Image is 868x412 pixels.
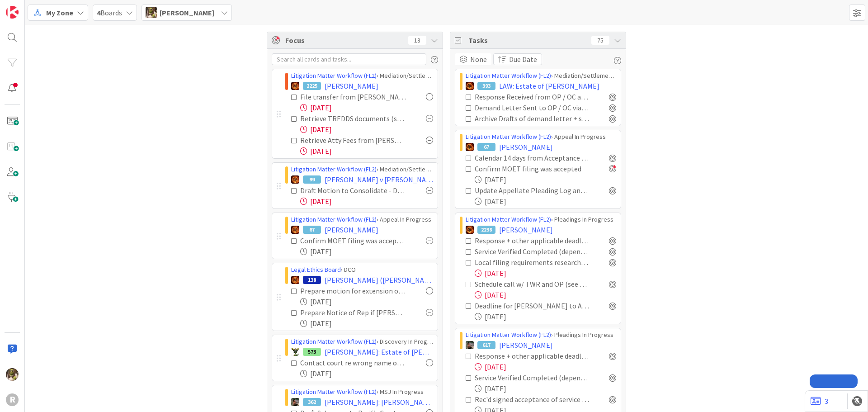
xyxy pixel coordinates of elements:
[303,226,321,234] div: 67
[291,265,341,274] a: Legal Ethics Board
[6,368,19,381] img: DG
[475,163,589,174] div: Confirm MOET filing was accepted
[300,285,406,296] div: Prepare motion for extension of time to respond
[509,54,537,65] span: Due Date
[499,81,599,91] span: LAW: Estate of [PERSON_NAME]
[291,215,433,224] div: › Appeal In Progress
[300,146,433,156] div: [DATE]
[6,6,19,19] img: Visit kanbanzone.com
[466,331,551,339] a: Litigation Matter Workflow (FL2)
[470,54,487,65] span: None
[325,81,378,91] span: [PERSON_NAME]
[475,257,589,268] div: Local filing requirements researched from County SLR + Noted in applicable places
[811,396,828,407] a: 3
[499,340,553,350] span: [PERSON_NAME]
[475,279,589,289] div: Schedule call w/ TWR and OP (see 8/25 email)
[303,82,321,90] div: 2225
[475,152,589,163] div: Calendar 14 days from Acceptance for OC Response
[300,135,406,146] div: Retrieve Atty Fees from [PERSON_NAME] and [PERSON_NAME]
[477,226,495,234] div: 2238
[475,394,589,405] div: Rec'd signed acceptance of service from [PERSON_NAME]?
[466,330,616,340] div: › Pleadings In Progress
[291,82,299,90] img: TR
[300,196,433,207] div: [DATE]
[408,36,426,45] div: 13
[300,307,406,318] div: Prepare Notice of Rep if [PERSON_NAME] wants us to appear.
[300,124,433,135] div: [DATE]
[466,133,551,141] a: Litigation Matter Workflow (FL2)
[475,300,589,311] div: Deadline for [PERSON_NAME] to Answer Complaint : [DATE]
[6,393,19,406] div: R
[300,91,406,102] div: File transfer from [PERSON_NAME]?
[475,235,589,246] div: Response + other applicable deadlines calendared
[291,226,299,234] img: TR
[477,143,495,151] div: 67
[291,348,299,356] img: NC
[475,268,616,279] div: [DATE]
[291,337,377,346] a: Litigation Matter Workflow (FL2)
[466,132,616,142] div: › Appeal In Progress
[475,113,589,124] div: Archive Drafts of demand letter + save final version in correspondence folder
[477,341,495,349] div: 617
[466,226,474,234] img: TR
[466,82,474,90] img: TR
[291,215,377,223] a: Litigation Matter Workflow (FL2)
[97,8,100,17] b: 4
[46,7,73,18] span: My Zone
[300,102,433,113] div: [DATE]
[466,215,551,223] a: Litigation Matter Workflow (FL2)
[291,71,377,80] a: Litigation Matter Workflow (FL2)
[291,165,433,174] div: › Mediation/Settlement in Progress
[300,368,433,379] div: [DATE]
[291,165,377,173] a: Litigation Matter Workflow (FL2)
[300,318,433,329] div: [DATE]
[475,185,589,196] div: Update Appellate Pleading Log and Calendar the Deadline
[303,175,321,184] div: 99
[475,361,616,372] div: [DATE]
[475,350,589,361] div: Response + other applicable deadlines calendared
[475,383,616,394] div: [DATE]
[303,276,321,284] div: 138
[300,235,406,246] div: Confirm MOET filing was accepted
[499,224,553,235] span: [PERSON_NAME]
[303,398,321,406] div: 362
[475,196,616,207] div: [DATE]
[291,175,299,184] img: TR
[272,53,426,65] input: Search all cards and tasks...
[325,174,433,185] span: [PERSON_NAME] v [PERSON_NAME]
[285,35,401,46] span: Focus
[468,35,587,46] span: Tasks
[146,7,157,18] img: DG
[97,7,122,18] span: Boards
[477,82,495,90] div: 393
[300,246,433,257] div: [DATE]
[466,71,551,80] a: Litigation Matter Workflow (FL2)
[291,337,433,346] div: › Discovery In Progress
[493,53,542,65] button: Due Date
[466,143,474,151] img: TR
[291,388,377,396] a: Litigation Matter Workflow (FL2)
[475,311,616,322] div: [DATE]
[475,289,616,300] div: [DATE]
[499,142,553,152] span: [PERSON_NAME]
[466,215,616,224] div: › Pleadings In Progress
[325,224,378,235] span: [PERSON_NAME]
[291,398,299,406] img: MW
[466,341,474,349] img: MW
[466,71,616,81] div: › Mediation/Settlement in Progress
[325,397,433,407] span: [PERSON_NAME]: [PERSON_NAME] Abuse Claim
[300,296,433,307] div: [DATE]
[291,265,433,275] div: › DCO
[475,91,589,102] div: Response Received from OP / OC and saved to file
[300,357,406,368] div: Contact court re wrong name on letters of test. (left voicemail 8/27)
[291,71,433,81] div: › Mediation/Settlement Queue
[325,346,433,357] span: [PERSON_NAME]: Estate of [PERSON_NAME]
[475,102,589,113] div: Demand Letter Sent to OP / OC via US Mail + Email
[300,113,406,124] div: Retrieve TREDDS documents (see 8/23 email)
[160,7,214,18] span: [PERSON_NAME]
[300,185,406,196] div: Draft Motion to Consolidate - DUE BY [DATE] - sent for review
[325,275,433,285] span: [PERSON_NAME] ([PERSON_NAME])
[475,372,589,383] div: Service Verified Completed (depends on service method)
[291,276,299,284] img: TR
[475,246,589,257] div: Service Verified Completed (depends on service method)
